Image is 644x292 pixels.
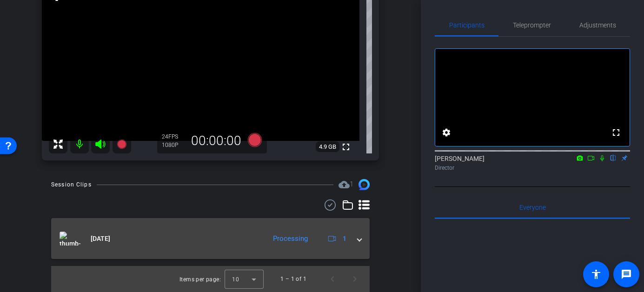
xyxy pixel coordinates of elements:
div: Items per page: [179,275,221,284]
button: Next page [344,268,366,290]
span: Adjustments [579,22,616,28]
span: Teleprompter [513,22,551,28]
div: [PERSON_NAME] [435,154,630,172]
span: 1 [343,234,346,244]
img: thumb-nail [60,232,80,246]
mat-icon: settings [441,127,452,138]
span: 4.9 GB [316,141,339,153]
div: 24 [162,133,185,140]
mat-icon: cloud_upload [339,179,350,190]
span: Everyone [519,204,546,211]
div: Processing [268,233,312,244]
button: Previous page [321,268,344,290]
span: Destinations for your clips [339,179,353,190]
mat-expansion-panel-header: thumb-nail[DATE]Processing1 [51,218,370,259]
div: 00:00:00 [185,133,247,149]
mat-icon: fullscreen [340,141,352,153]
div: Session Clips [51,180,92,189]
img: Session clips [359,179,370,190]
mat-icon: message [621,269,632,280]
span: Participants [449,22,485,28]
mat-icon: accessibility [591,269,602,280]
mat-icon: flip [608,153,619,162]
div: Director [435,164,630,172]
div: 1 – 1 of 1 [280,274,306,284]
div: 1080P [162,141,185,149]
span: [DATE] [91,234,110,244]
span: FPS [168,133,178,140]
mat-icon: fullscreen [611,127,622,138]
span: 1 [350,180,353,188]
